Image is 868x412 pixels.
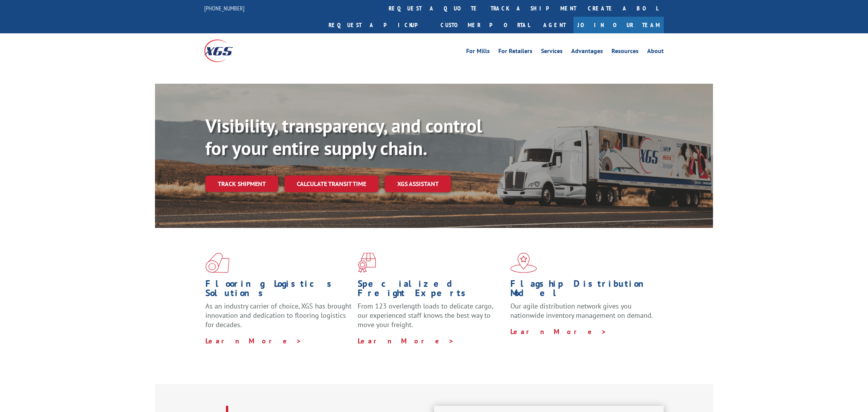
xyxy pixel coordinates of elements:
a: About [647,48,664,57]
h1: Specialized Freight Experts [358,279,504,302]
a: Request a pickup [323,17,435,33]
b: Visibility, transparency, and control for your entire supply chain. [205,114,482,160]
a: Learn More > [358,336,454,345]
a: Resources [611,48,639,57]
a: Track shipment [205,176,278,192]
h1: Flooring Logistics Solutions [205,279,352,302]
a: Calculate transit time [284,176,379,192]
a: XGS ASSISTANT [385,176,451,192]
h1: Flagship Distribution Model [510,279,657,302]
a: Agent [536,17,573,33]
p: From 123 overlength loads to delicate cargo, our experienced staff knows the best way to move you... [358,302,504,336]
span: As an industry carrier of choice, XGS has brought innovation and dedication to flooring logistics... [205,302,351,329]
a: Services [541,48,563,57]
a: [PHONE_NUMBER] [204,4,245,12]
a: Advantages [571,48,603,57]
a: Join Our Team [573,17,664,33]
a: Learn More > [510,327,607,336]
a: Learn More > [205,336,302,345]
img: xgs-icon-flagship-distribution-model-red [510,253,537,273]
span: Our agile distribution network gives you nationwide inventory management on demand. [510,302,653,320]
img: xgs-icon-focused-on-flooring-red [358,253,376,273]
a: Customer Portal [435,17,536,33]
a: For Retailers [498,48,532,57]
a: For Mills [466,48,490,57]
img: xgs-icon-total-supply-chain-intelligence-red [205,253,229,273]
